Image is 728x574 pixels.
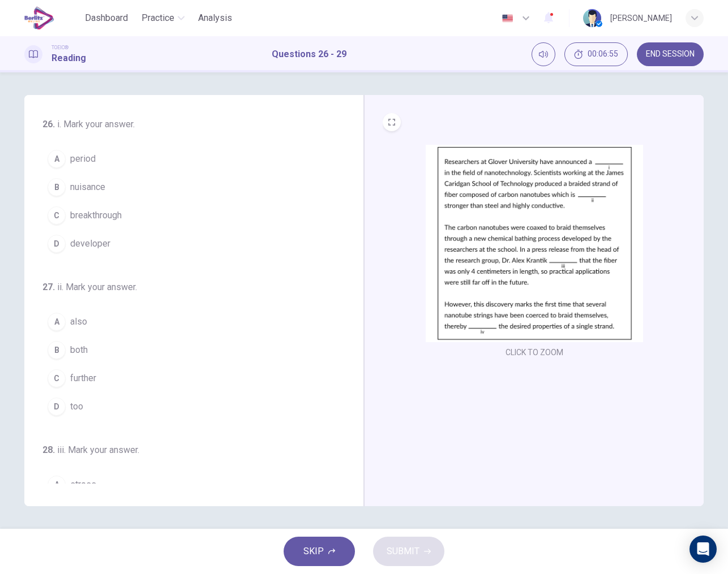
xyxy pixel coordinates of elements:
button: Dashboard [80,8,132,28]
div: C [48,206,66,225]
button: Aalso [42,308,332,336]
span: iii. Mark your answer. [57,444,139,455]
span: i. Mark your answer. [57,119,135,130]
div: D [48,235,66,253]
span: 28 . [42,444,55,455]
span: further [70,372,96,385]
button: Cfurther [42,364,332,392]
button: CLICK TO ZOOM [501,344,568,360]
span: ii. Mark your answer. [57,282,137,292]
button: Dtoo [42,392,332,421]
button: Bboth [42,336,332,364]
span: 27 . [42,282,55,292]
img: Profile picture [583,9,601,27]
button: END SESSION [637,42,704,66]
span: Dashboard [85,11,128,25]
span: developer [70,237,110,251]
button: 00:06:55 [564,42,628,66]
span: 26 . [42,119,55,130]
span: Practice [142,11,174,25]
button: Aperiod [42,145,332,173]
button: Ddeveloper [42,230,332,258]
img: EduSynch logo [24,7,54,29]
span: breakthrough [70,209,122,222]
span: period [70,152,96,166]
button: Analysis [194,8,237,28]
button: EXPAND [383,113,401,131]
button: SKIP [284,537,355,566]
span: END SESSION [646,50,695,59]
div: A [48,150,66,168]
div: A [48,476,66,494]
span: SKIP [303,543,324,559]
div: B [48,178,66,196]
span: too [70,400,83,413]
span: nuisance [70,180,105,194]
h1: Questions 26 - 29 [272,48,346,61]
button: Astress [42,471,332,499]
div: Open Intercom Messenger [690,536,717,563]
span: stress [70,478,96,491]
span: Analysis [198,11,232,25]
span: 00:06:55 [588,50,618,59]
div: Hide [564,42,628,66]
div: A [48,313,66,331]
h1: Reading [52,51,86,65]
span: also [70,315,87,329]
div: D [48,398,66,416]
button: Practice [137,8,189,28]
div: Mute [532,42,555,66]
span: TOEIC® [52,44,68,51]
button: Cbreakthrough [42,201,332,230]
div: B [48,341,66,359]
div: C [48,369,66,387]
a: EduSynch logo [24,7,80,29]
img: en [500,14,515,23]
button: Bnuisance [42,173,332,201]
img: undefined [426,145,643,342]
div: [PERSON_NAME] [610,11,672,25]
span: both [70,343,88,357]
